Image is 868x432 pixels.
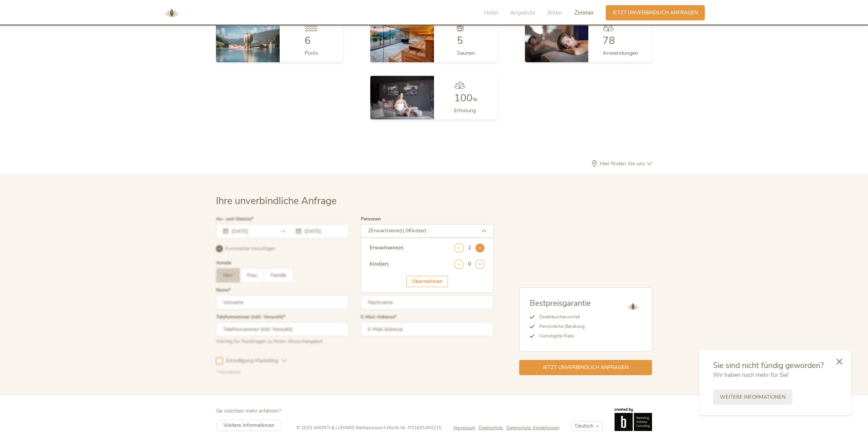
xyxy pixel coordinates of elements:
img: AMONTI & LUNARIS Wellnessresort [624,298,641,315]
span: MwSt-Nr. IT01691450215 [387,425,441,431]
span: Hotel [484,9,498,17]
span: Anwendungen [603,49,638,57]
span: Ihre unverbindliche Anfrage [216,194,337,207]
span: 5 [457,34,463,48]
span: 6 [305,34,311,48]
span: Bestpreisgarantie [530,298,591,309]
span: Jetzt unverbindlich anfragen [543,364,629,371]
div: Übernehmen [406,276,448,287]
span: Erholung [454,107,476,114]
li: Direktbuchervorteil [534,312,591,322]
span: Sie sind nicht fündig geworden? [713,360,824,371]
span: 78 [603,34,615,48]
img: Brandnamic GmbH | Leading Hospitality Solutions [615,408,652,431]
a: Datenschutz-Einstellungen [507,425,559,431]
a: Datenschutz [479,425,507,431]
a: Weitere Informationen [713,389,792,405]
span: Impressum [453,425,475,431]
div: 2 [468,244,471,251]
span: Datenschutz [479,425,503,431]
a: AMONTI & LUNARIS Wellnessresort [161,10,182,15]
span: Bilder [547,9,562,17]
span: Wir haben noch mehr für Sie! [713,371,789,379]
span: © 2025 AMONTI & LUNARIS Wellnessresort [296,425,385,431]
img: AMONTI & LUNARIS Wellnessresort [161,3,182,23]
span: Weitere Informationen [223,422,275,429]
span: Angebote [510,9,536,17]
a: Impressum [453,425,479,431]
li: Persönliche Beratung [534,322,591,331]
span: 2 [368,227,371,234]
a: Weitere Informationen [216,420,282,431]
span: - [385,425,387,431]
span: Saunen [457,49,475,57]
li: Günstigste Rate [534,331,591,341]
div: Kind(er) [370,261,389,268]
span: Sie möchten mehr erfahren? [216,408,281,414]
span: Hier finden Sie uns [598,161,647,166]
div: 0 [468,261,471,268]
span: Zimmer [574,9,594,17]
label: Personen [361,217,381,221]
span: Pools [305,49,318,57]
span: Jetzt unverbindlich anfragen [613,9,698,16]
span: 0 [405,227,408,234]
span: Kind(er) [408,227,427,234]
span: 100 [454,91,472,105]
span: Weitere Informationen [720,394,786,401]
span: Erwachsene(r), [371,227,405,234]
span: % [472,96,478,103]
div: Erwachsene(r) [370,244,404,251]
